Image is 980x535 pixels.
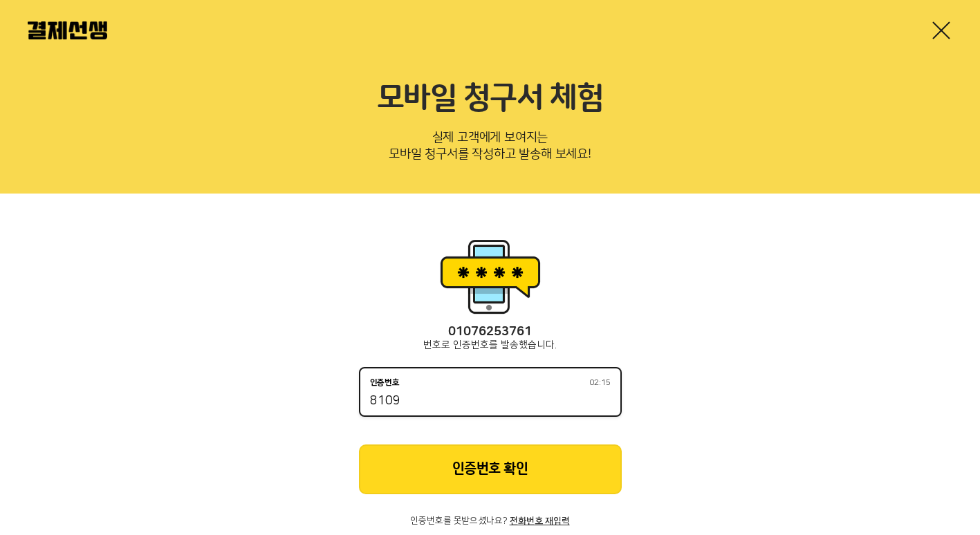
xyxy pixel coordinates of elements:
[28,80,952,118] h2: 모바일 청구서 체험
[28,21,107,39] img: 결제선생
[359,339,622,350] p: 번호로 인증번호를 발송했습니다.
[510,516,570,526] button: 전화번호 재입력
[359,516,622,526] p: 인증번호를 못받으셨나요?
[370,378,400,388] p: 인증번호
[28,126,952,171] p: 실제 고객에게 보여지는 모바일 청구서를 작성하고 발송해 보세요!
[435,235,546,318] img: 휴대폰인증 이미지
[370,393,611,410] input: 인증번호02:15
[359,325,622,339] p: 01076253761
[359,444,622,494] button: 인증번호 확인
[589,379,611,387] span: 02:15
